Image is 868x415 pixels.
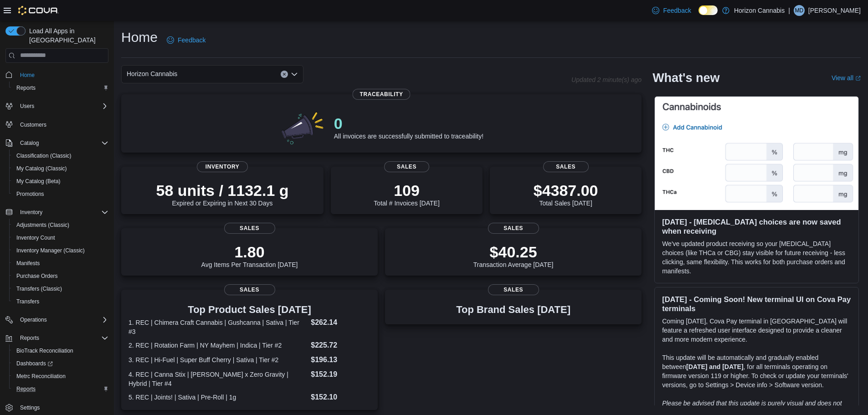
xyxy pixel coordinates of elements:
[16,101,38,112] button: Users
[16,247,85,254] span: Inventory Manager (Classic)
[2,313,112,326] button: Operations
[2,100,112,113] button: Users
[121,28,158,46] h1: Home
[281,71,288,78] button: Clear input
[13,384,108,395] span: Reports
[13,220,73,231] a: Adjustments (Classic)
[473,243,554,268] div: Transaction Average [DATE]
[163,31,209,49] a: Feedback
[20,404,40,411] span: Settings
[20,72,35,79] span: Home
[16,165,67,172] span: My Catalog (Classic)
[16,152,72,159] span: Classification (Classic)
[16,402,108,413] span: Settings
[16,69,108,81] span: Home
[128,370,307,388] dt: 4. REC | Canna Stix | [PERSON_NAME] x Zero Gravity | Hybrid | Tier #4
[488,223,539,234] span: Sales
[832,74,861,82] a: View allExternal link
[311,369,370,380] dd: $152.19
[16,260,40,267] span: Manifests
[13,258,43,269] a: Manifests
[13,345,108,356] span: BioTrack Reconciliation
[13,296,43,307] a: Transfers
[13,176,64,187] a: My Catalog (Beta)
[16,207,108,218] span: Inventory
[13,358,108,369] span: Dashboards
[473,243,554,261] p: $40.25
[686,363,743,370] strong: [DATE] and [DATE]
[9,282,112,295] button: Transfers (Classic)
[13,189,48,200] a: Promotions
[13,271,108,282] span: Purchase Orders
[26,26,108,45] span: Load All Apps in [GEOGRAPHIC_DATA]
[13,189,108,200] span: Promotions
[178,36,205,45] span: Feedback
[311,340,370,351] dd: $225.72
[16,373,66,380] span: Metrc Reconciliation
[16,101,108,112] span: Users
[2,332,112,344] button: Reports
[384,161,430,172] span: Sales
[374,181,439,207] div: Total # Invoices [DATE]
[13,150,75,161] a: Classification (Classic)
[13,283,66,294] a: Transfers (Classic)
[13,384,39,395] a: Reports
[13,163,71,174] a: My Catalog (Classic)
[9,383,112,395] button: Reports
[16,207,46,218] button: Inventory
[16,119,108,130] span: Customers
[488,284,539,295] span: Sales
[224,284,275,295] span: Sales
[2,137,112,149] button: Catalog
[128,393,307,402] dt: 5. REC | Joints! | Sativa | Pre-Roll | 1g
[13,296,108,307] span: Transfers
[291,71,298,78] button: Open list of options
[127,68,177,79] span: Horizon Cannabis
[9,219,112,231] button: Adjustments (Classic)
[9,162,112,175] button: My Catalog (Classic)
[652,71,719,85] h2: What's new
[13,82,108,93] span: Reports
[13,283,108,294] span: Transfers (Classic)
[128,304,370,315] h3: Top Product Sales [DATE]
[16,314,108,325] span: Operations
[13,163,108,174] span: My Catalog (Classic)
[13,345,77,356] a: BioTrack Reconciliation
[311,392,370,403] dd: $152.10
[16,333,43,343] button: Reports
[9,370,112,383] button: Metrc Reconciliation
[9,244,112,257] button: Inventory Manager (Classic)
[794,5,805,16] div: Morgan Dean
[224,223,275,234] span: Sales
[20,316,47,323] span: Operations
[16,178,61,185] span: My Catalog (Beta)
[13,245,108,256] span: Inventory Manager (Classic)
[2,401,112,414] button: Settings
[353,89,411,100] span: Traceability
[16,138,108,149] span: Catalog
[20,121,46,128] span: Customers
[663,6,691,15] span: Feedback
[20,334,39,342] span: Reports
[13,371,108,382] span: Metrc Reconciliation
[18,6,59,15] img: Cova
[662,317,851,344] p: Coming [DATE], Cova Pay terminal in [GEOGRAPHIC_DATA] will feature a refreshed user interface des...
[9,175,112,188] button: My Catalog (Beta)
[13,150,108,161] span: Classification (Classic)
[197,161,248,172] span: Inventory
[13,220,108,231] span: Adjustments (Classic)
[16,234,55,241] span: Inventory Count
[699,15,699,15] span: Dark Mode
[13,176,108,187] span: My Catalog (Beta)
[9,82,112,94] button: Reports
[279,109,327,145] img: 0
[9,188,112,200] button: Promotions
[9,257,112,270] button: Manifests
[855,76,861,81] svg: External link
[9,344,112,357] button: BioTrack Reconciliation
[2,68,112,82] button: Home
[334,114,483,140] div: All invoices are successfully submitted to traceability!
[13,245,88,256] a: Inventory Manager (Classic)
[699,5,718,15] input: Dark Mode
[662,217,851,236] h3: [DATE] - [MEDICAL_DATA] choices are now saved when receiving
